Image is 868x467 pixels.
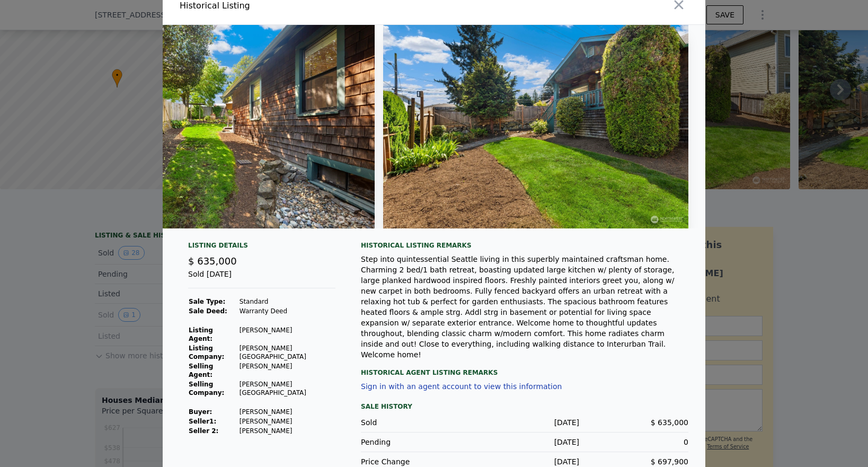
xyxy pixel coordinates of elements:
[189,345,224,360] strong: Listing Company:
[470,437,579,447] div: [DATE]
[651,457,688,466] span: $ 697,900
[189,408,212,416] strong: Buyer :
[239,380,335,398] td: [PERSON_NAME] [GEOGRAPHIC_DATA]
[189,307,227,315] strong: Sale Deed:
[239,325,335,343] td: [PERSON_NAME]
[70,25,375,228] img: Property Img
[361,417,470,428] div: Sold
[189,327,213,342] strong: Listing Agent:
[189,363,213,378] strong: Selling Agent:
[239,306,335,316] td: Warranty Deed
[188,269,335,288] div: Sold [DATE]
[188,241,335,254] div: Listing Details
[470,417,579,428] div: [DATE]
[189,418,216,425] strong: Seller 1 :
[361,437,470,447] div: Pending
[239,297,335,306] td: Standard
[189,298,225,305] strong: Sale Type:
[383,25,688,228] img: Property Img
[361,254,688,360] div: Step into quintessential Seattle living in this superbly maintained craftsman home. Charming 2 be...
[239,362,335,380] td: [PERSON_NAME]
[188,255,237,267] span: $ 635,000
[239,426,335,436] td: [PERSON_NAME]
[361,456,470,467] div: Price Change
[470,456,579,467] div: [DATE]
[189,427,218,435] strong: Seller 2:
[361,360,688,377] div: Historical Agent Listing Remarks
[361,241,688,250] div: Historical Listing remarks
[651,418,688,427] span: $ 635,000
[189,381,224,396] strong: Selling Company:
[239,407,335,417] td: [PERSON_NAME]
[361,382,562,391] button: Sign in with an agent account to view this information
[239,417,335,426] td: [PERSON_NAME]
[579,437,688,447] div: 0
[239,343,335,362] td: [PERSON_NAME][GEOGRAPHIC_DATA]
[361,400,688,413] div: Sale History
